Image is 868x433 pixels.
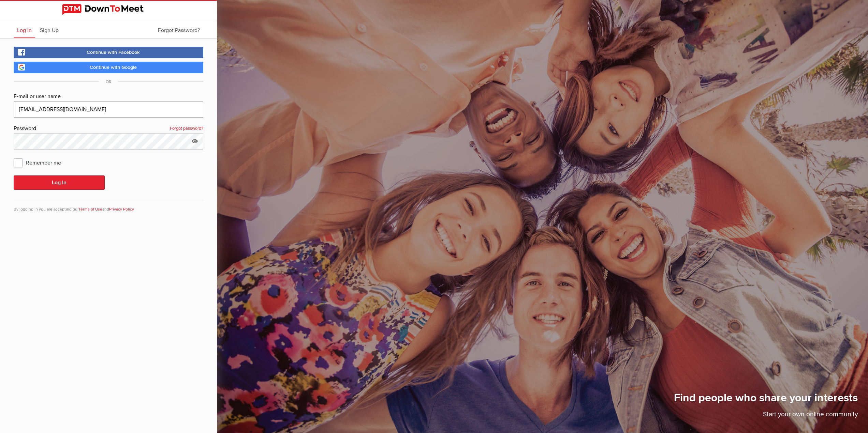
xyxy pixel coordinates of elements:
h1: Find people who share your interests [674,391,858,409]
p: Start your own online community [674,409,858,423]
input: Email@address.com [14,101,203,118]
span: Continue with Facebook [87,49,140,55]
a: Terms of Use [78,207,102,212]
span: Continue with Google [90,64,137,70]
img: DownToMeet [62,4,155,15]
span: Remember me [14,156,68,169]
div: Password [14,124,203,133]
a: Forgot password? [170,124,203,133]
a: Forgot Password? [155,21,203,38]
span: Log In [17,27,32,34]
button: Log In [14,175,105,190]
div: By logging in you are accepting our and [14,201,203,213]
a: Privacy Policy [109,207,134,212]
a: Continue with Facebook [14,47,203,58]
div: E-mail or user name [14,92,203,101]
span: Sign Up [40,27,59,34]
span: Forgot Password? [158,27,200,34]
span: OR [99,79,118,84]
a: Log In [14,21,35,38]
a: Sign Up [36,21,62,38]
a: Continue with Google [14,62,203,73]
